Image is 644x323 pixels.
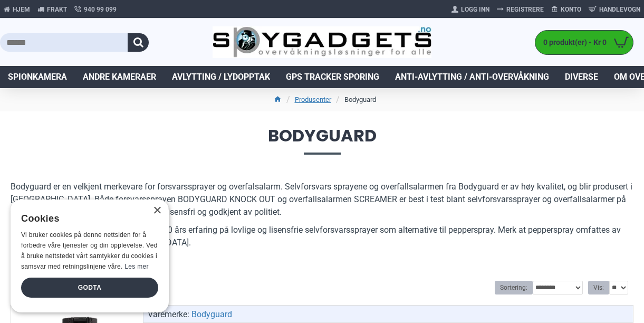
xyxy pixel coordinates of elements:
span: Anti-avlytting / Anti-overvåkning [395,71,549,83]
span: Hjem [13,5,30,14]
span: Varemerke: [148,308,189,321]
span: 940 99 099 [84,5,117,14]
span: Handlevogn [599,5,640,14]
div: Cookies [21,207,151,230]
span: Logg Inn [461,5,489,14]
span: Avlytting / Lydopptak [172,71,270,83]
a: Diverse [557,66,606,88]
span: 0 produkt(er) - Kr 0 [535,37,609,48]
a: Les mer, opens a new window [124,263,148,270]
span: GPS Tracker Sporing [286,71,379,83]
label: Sortering: [495,281,533,294]
a: GPS Tracker Sporing [278,66,387,88]
span: Diverse [565,71,598,83]
p: Bodyguard er en velkjent merkevare for forsvarssprayer og overfalsalarm. Selvforsvars sprayene og... [11,180,633,218]
img: SpyGadgets.no [213,26,431,58]
span: Spionkamera [8,71,67,83]
a: Produsenter [295,94,331,105]
span: Konto [561,5,581,14]
a: Andre kameraer [75,66,164,88]
span: Vi bruker cookies på denne nettsiden for å forbedre våre tjenester og din opplevelse. Ved å bruke... [21,231,158,270]
a: Registrere [493,1,547,18]
div: Close [153,207,161,215]
span: Registrere [506,5,544,14]
a: Handlevogn [585,1,644,18]
span: Andre kameraer [83,71,156,83]
span: Frakt [47,5,67,14]
div: Godta [21,278,158,298]
a: Logg Inn [448,1,493,18]
a: Anti-avlytting / Anti-overvåkning [387,66,557,88]
a: Avlytting / Lydopptak [164,66,278,88]
a: 0 produkt(er) - Kr 0 [535,31,633,54]
label: Vis: [588,281,609,294]
p: Produsenten til Bodyguard produkter har 20 års erfaring på lovlige og lisensfrie selvforsvarsspra... [11,224,633,249]
span: Bodyguard [11,127,633,154]
a: Konto [547,1,585,18]
a: Bodyguard [191,308,232,321]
